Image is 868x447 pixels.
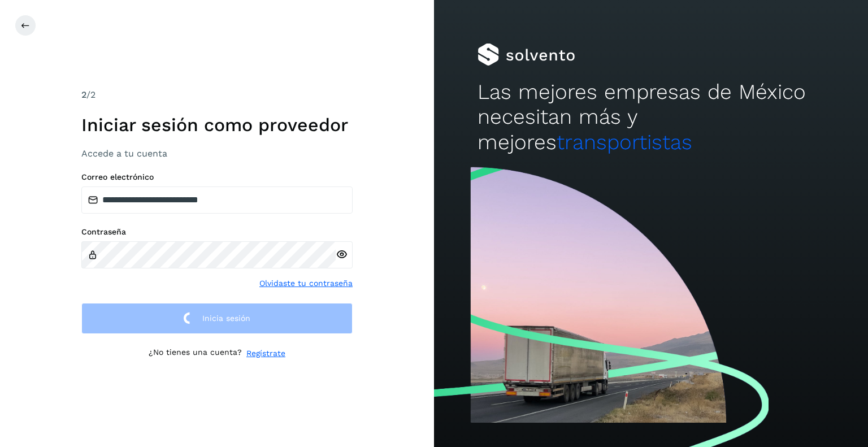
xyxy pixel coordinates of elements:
div: /2 [81,88,353,102]
p: ¿No tienes una cuenta? [149,348,242,359]
a: Olvidaste tu contraseña [259,277,353,289]
label: Contraseña [81,227,353,237]
span: 2 [81,89,86,100]
h3: Accede a tu cuenta [81,148,353,159]
h2: Las mejores empresas de México necesitan más y mejores [478,80,824,155]
button: Inicia sesión [81,303,353,334]
h1: Iniciar sesión como proveedor [81,114,353,136]
span: transportistas [557,130,692,154]
label: Correo electrónico [81,172,353,182]
a: Regístrate [246,348,285,359]
span: Inicia sesión [202,314,250,322]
